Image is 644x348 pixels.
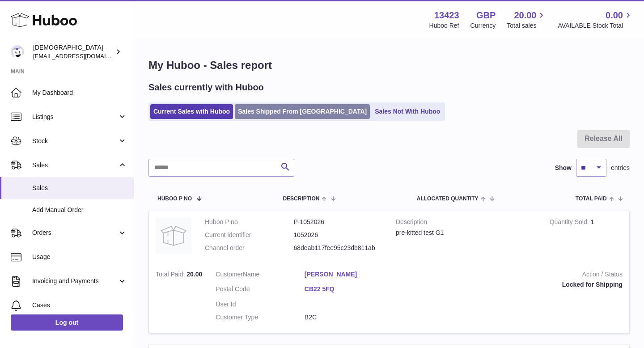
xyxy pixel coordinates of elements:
[543,211,629,263] td: 1
[150,104,233,119] a: Current Sales with Huboo
[156,218,191,254] img: no-photo.jpg
[216,271,243,278] span: Customer
[558,21,633,30] span: AVAILABLE Stock Total
[407,280,623,289] div: Locked for Shipping
[576,196,607,202] span: Total paid
[558,9,633,30] a: 0.00 AVAILABLE Stock Total
[476,9,496,21] strong: GBP
[32,301,127,310] span: Cases
[205,244,294,252] dt: Channel order
[33,43,114,60] div: [DEMOGRAPHIC_DATA]
[372,104,443,119] a: Sales Not With Huboo
[186,271,202,278] span: 20.00
[33,52,131,59] span: [EMAIL_ADDRESS][DOMAIN_NAME]
[32,253,127,261] span: Usage
[283,196,319,202] span: Description
[294,244,383,252] dd: 68deab117fee95c23db811ab
[216,313,305,322] dt: Customer Type
[294,218,383,226] dd: P-1052026
[555,164,572,172] label: Show
[550,218,591,228] strong: Quantity Sold
[32,206,127,214] span: Add Manual Order
[305,285,394,293] a: CB22 5FQ
[434,9,459,21] strong: 13423
[32,113,118,121] span: Listings
[470,21,496,30] div: Currency
[148,58,630,72] h1: My Huboo - Sales report
[235,104,370,119] a: Sales Shipped From [GEOGRAPHIC_DATA]
[216,300,305,309] dt: User Id
[417,196,479,202] span: ALLOCATED Quantity
[514,9,536,21] span: 20.00
[216,270,305,281] dt: Name
[606,9,623,21] span: 0.00
[507,9,547,30] a: 20.00 Total sales
[11,314,123,331] a: Log out
[305,270,394,279] a: [PERSON_NAME]
[305,313,394,322] dd: B2C
[205,218,294,226] dt: Huboo P no
[205,231,294,239] dt: Current identifier
[157,196,192,202] span: Huboo P no
[32,277,118,285] span: Invoicing and Payments
[32,184,127,192] span: Sales
[396,229,536,237] div: pre-kitted test G1
[11,45,24,59] img: olgazyuz@outlook.com
[611,164,630,172] span: entries
[32,161,118,170] span: Sales
[429,21,459,30] div: Huboo Ref
[32,89,127,97] span: My Dashboard
[148,81,264,93] h2: Sales currently with Huboo
[32,229,118,237] span: Orders
[32,137,118,145] span: Stock
[507,21,547,30] span: Total sales
[407,270,623,281] strong: Action / Status
[156,271,186,280] strong: Total Paid
[216,285,305,296] dt: Postal Code
[294,231,383,239] dd: 1052026
[396,218,536,229] strong: Description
